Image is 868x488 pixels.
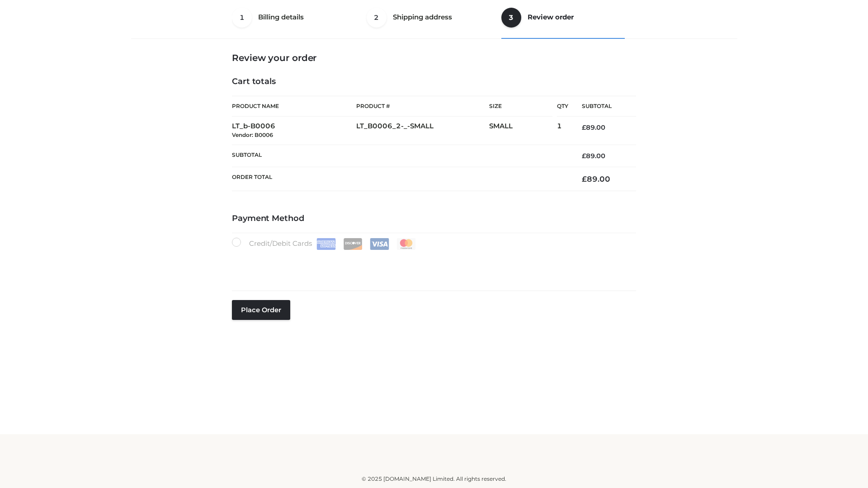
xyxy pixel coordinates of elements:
small: Vendor: B0006 [232,131,273,138]
span: £ [582,152,586,160]
th: Subtotal [232,145,568,167]
img: Discover [343,238,363,250]
button: Place order [232,300,290,320]
td: LT_b-B0006 [232,117,356,145]
iframe: Secure payment input frame [230,248,634,281]
span: £ [582,174,587,183]
bdi: 89.00 [582,123,605,131]
h4: Payment Method [232,214,636,224]
img: Mastercard [396,238,416,250]
th: Order Total [232,167,568,191]
th: Product # [356,96,489,117]
th: Subtotal [568,96,636,117]
h3: Review your order [232,52,636,63]
th: Size [489,96,552,117]
td: 1 [557,117,568,145]
img: Amex [316,238,336,250]
td: LT_B0006_2-_-SMALL [356,117,489,145]
td: SMALL [489,117,557,145]
span: £ [582,123,586,131]
bdi: 89.00 [582,152,605,160]
th: Product Name [232,96,356,117]
bdi: 89.00 [582,174,610,183]
img: Visa [370,238,389,250]
div: © 2025 [DOMAIN_NAME] Limited. All rights reserved. [134,474,734,483]
label: Credit/Debit Cards [232,238,417,250]
h4: Cart totals [232,77,636,87]
th: Qty [557,96,568,117]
